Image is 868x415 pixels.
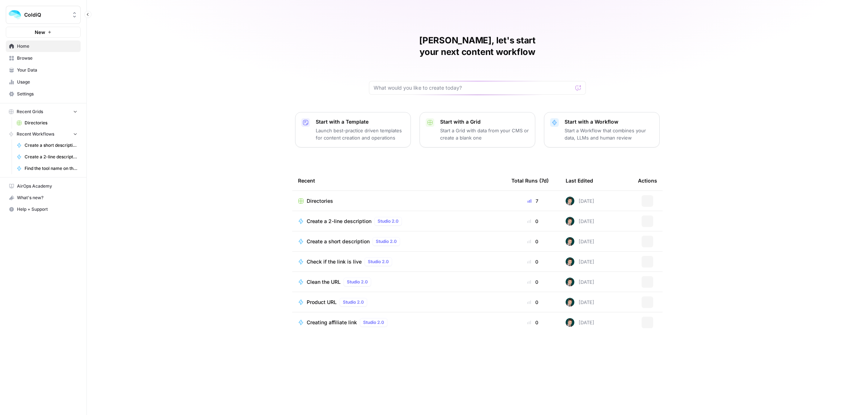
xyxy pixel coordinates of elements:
button: Workspace: ColdiQ [6,6,81,24]
img: 992gdyty1pe6t0j61jgrcag3mgyd [566,257,574,266]
p: Start with a Template [316,118,405,125]
img: 992gdyty1pe6t0j61jgrcag3mgyd [566,237,574,246]
span: Clean the URL [307,278,341,286]
span: Studio 2.0 [347,279,368,285]
div: [DATE] [566,257,594,266]
span: Help + Support [17,206,77,213]
p: Start with a Grid [440,118,529,125]
span: Studio 2.0 [378,218,399,224]
div: [DATE] [566,217,594,226]
a: Directories [13,117,81,129]
span: Check if the link is live [307,258,362,265]
span: Create a short description [25,142,77,149]
div: Actions [638,171,657,191]
a: Product URLStudio 2.0 [298,298,500,307]
p: Start with a Workflow [565,118,654,125]
div: 0 [511,218,554,225]
span: Recent Grids [17,108,43,115]
img: 992gdyty1pe6t0j61jgrcag3mgyd [566,298,574,307]
img: 992gdyty1pe6t0j61jgrcag3mgyd [566,197,574,205]
p: Start a Grid with data from your CMS or create a blank one [440,127,529,141]
button: Recent Grids [6,106,81,117]
a: Creating affiliate linkStudio 2.0 [298,318,500,327]
a: Settings [6,88,81,100]
button: Recent Workflows [6,129,81,140]
img: 992gdyty1pe6t0j61jgrcag3mgyd [566,278,574,286]
div: [DATE] [566,237,594,246]
div: 0 [511,258,554,265]
button: Help + Support [6,204,81,215]
a: Create a short descriptionStudio 2.0 [298,237,500,246]
span: Studio 2.0 [343,299,364,305]
button: New [6,27,81,38]
span: Browse [17,55,77,61]
a: Home [6,40,81,52]
div: [DATE] [566,298,594,307]
div: Last Edited [566,171,593,191]
a: Browse [6,52,81,64]
div: [DATE] [566,197,594,205]
span: Directories [307,197,333,205]
div: Total Runs (7d) [511,171,549,191]
button: Start with a WorkflowStart a Workflow that combines your data, LLMs and human review [544,112,660,147]
h1: [PERSON_NAME], let's start your next content workflow [369,35,586,58]
button: What's new? [6,192,81,204]
img: ColdiQ Logo [8,8,21,21]
span: Recent Workflows [17,131,54,137]
a: Directories [298,197,500,205]
a: Usage [6,76,81,88]
span: Studio 2.0 [368,258,389,265]
a: Clean the URLStudio 2.0 [298,278,500,286]
div: 0 [511,319,554,326]
div: [DATE] [566,278,594,286]
div: 7 [511,197,554,205]
span: Studio 2.0 [363,319,384,326]
p: Launch best-practice driven templates for content creation and operations [316,127,405,141]
button: Start with a TemplateLaunch best-practice driven templates for content creation and operations [295,112,411,147]
img: 992gdyty1pe6t0j61jgrcag3mgyd [566,318,574,327]
span: Studio 2.0 [376,238,397,245]
span: Your Data [17,67,77,73]
span: Product URL [307,299,337,306]
div: What's new? [6,192,80,203]
span: New [35,29,45,36]
span: Find the tool name on the page [25,165,77,172]
div: [DATE] [566,318,594,327]
span: ColdiQ [24,11,68,18]
a: Your Data [6,64,81,76]
span: Directories [25,120,77,126]
span: Create a 2-line description [25,154,77,160]
a: Check if the link is liveStudio 2.0 [298,257,500,266]
a: Create a short description [13,140,81,151]
span: Creating affiliate link [307,319,357,326]
img: 992gdyty1pe6t0j61jgrcag3mgyd [566,217,574,226]
div: Recent [298,171,500,191]
a: AirOps Academy [6,180,81,192]
a: Find the tool name on the page [13,163,81,174]
span: AirOps Academy [17,183,77,189]
div: 0 [511,299,554,306]
span: Home [17,43,77,50]
div: 0 [511,238,554,245]
span: Usage [17,79,77,85]
p: Start a Workflow that combines your data, LLMs and human review [565,127,654,141]
span: Create a short description [307,238,370,245]
input: What would you like to create today? [374,84,573,91]
span: Settings [17,91,77,97]
a: Create a 2-line descriptionStudio 2.0 [298,217,500,226]
button: Start with a GridStart a Grid with data from your CMS or create a blank one [420,112,535,147]
div: 0 [511,278,554,286]
a: Create a 2-line description [13,151,81,163]
span: Create a 2-line description [307,218,371,225]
